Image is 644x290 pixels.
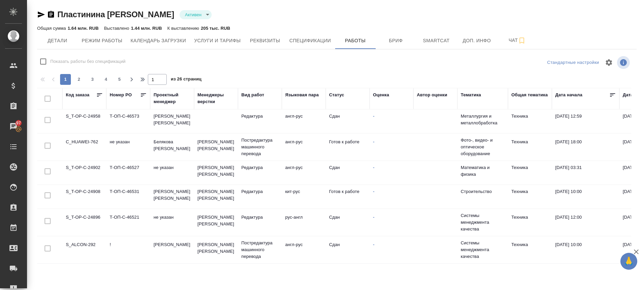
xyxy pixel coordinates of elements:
[508,135,552,159] td: Техника
[461,113,505,126] p: Металлургия и металлобработка
[106,161,150,185] td: Т-ОП-С-46527
[194,185,238,209] td: [PERSON_NAME] [PERSON_NAME]
[180,10,212,19] div: Активен
[373,189,374,194] a: -
[508,211,552,234] td: Техника
[150,185,194,209] td: [PERSON_NAME] [PERSON_NAME]
[154,92,191,105] div: Проектный менеджер
[74,76,84,83] span: 2
[241,188,278,195] p: Редактура
[114,76,125,83] span: 5
[194,37,241,45] span: Услуги и тарифы
[47,10,55,19] button: Скопировать ссылку
[101,74,111,85] button: 4
[373,165,374,170] a: -
[87,74,98,85] button: 3
[461,240,505,260] p: Системы менеджмента качества
[373,114,374,119] a: -
[167,26,201,31] p: К выставлению
[326,135,370,159] td: Готов к работе
[461,212,505,233] p: Системы менеджмента качества
[241,137,278,157] p: Постредактура машинного перевода
[289,37,331,45] span: Спецификации
[461,188,505,195] p: Строительство
[131,26,162,31] p: 1.44 млн. RUB
[150,110,194,133] td: [PERSON_NAME] [PERSON_NAME]
[417,92,447,98] div: Автор оценки
[508,185,552,209] td: Техника
[194,135,238,159] td: [PERSON_NAME] [PERSON_NAME]
[339,37,372,45] span: Работы
[194,211,238,234] td: [PERSON_NAME] [PERSON_NAME]
[241,214,278,221] p: Редактура
[373,139,374,144] a: -
[106,110,150,133] td: Т-ОП-С-46573
[518,37,526,45] svg: Подписаться
[329,92,344,98] div: Статус
[66,92,89,98] div: Код заказа
[552,211,619,234] td: [DATE] 12:00
[461,137,505,157] p: Фото-, видео- и оптическое оборудование
[12,120,25,126] span: 97
[552,110,619,133] td: [DATE] 12:59
[282,135,326,159] td: англ-рус
[282,238,326,262] td: англ-рус
[62,110,106,133] td: S_T-OP-C-24958
[326,185,370,209] td: Готов к работе
[461,92,481,98] div: Тематика
[420,37,453,45] span: Smartcat
[552,161,619,185] td: [DATE] 03:31
[110,92,132,98] div: Номер PO
[150,135,194,159] td: Белякова [PERSON_NAME]
[326,110,370,133] td: Сдан
[552,185,619,209] td: [DATE] 10:00
[249,37,281,45] span: Реквизиты
[511,92,548,98] div: Общая тематика
[508,110,552,133] td: Техника
[62,211,106,234] td: S_T-OP-C-24896
[150,161,194,185] td: не указан
[62,161,106,185] td: S_T-OP-C-24902
[601,54,617,71] span: Настроить таблицу
[101,76,111,83] span: 4
[104,26,131,31] p: Выставлено
[326,161,370,185] td: Сдан
[62,135,106,159] td: C_HUAWEI-762
[106,135,150,159] td: не указан
[150,238,194,262] td: [PERSON_NAME]
[57,10,174,19] a: Пластинина [PERSON_NAME]
[620,253,637,270] button: 🙏
[106,238,150,262] td: !
[194,161,238,185] td: [PERSON_NAME] [PERSON_NAME]
[131,37,186,45] span: Календарь загрузки
[461,164,505,178] p: Математика и физика
[37,26,68,31] p: Общая сумма
[106,185,150,209] td: Т-ОП-С-46531
[282,211,326,234] td: рус-англ
[241,164,278,171] p: Редактура
[508,161,552,185] td: Техника
[241,240,278,260] p: Постредактура машинного перевода
[461,37,493,45] span: Доп. инфо
[183,12,204,18] button: Активен
[62,185,106,209] td: S_T-OP-C-24908
[326,211,370,234] td: Сдан
[282,110,326,133] td: англ-рус
[380,37,412,45] span: Бриф
[50,58,126,65] span: Показать работы без спецификаций
[150,211,194,234] td: не указан
[106,211,150,234] td: Т-ОП-С-46521
[545,57,601,68] div: split button
[552,238,619,262] td: [DATE] 10:00
[241,113,278,120] p: Редактура
[623,254,635,268] span: 🙏
[552,135,619,159] td: [DATE] 18:00
[373,92,389,98] div: Оценка
[197,92,235,105] div: Менеджеры верстки
[2,118,25,135] a: 97
[37,10,45,19] button: Скопировать ссылку для ЯМессенджера
[282,185,326,209] td: кит-рус
[285,92,319,98] div: Языковая пара
[194,238,238,262] td: [PERSON_NAME] [PERSON_NAME]
[201,26,230,31] p: 205 тыс. RUB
